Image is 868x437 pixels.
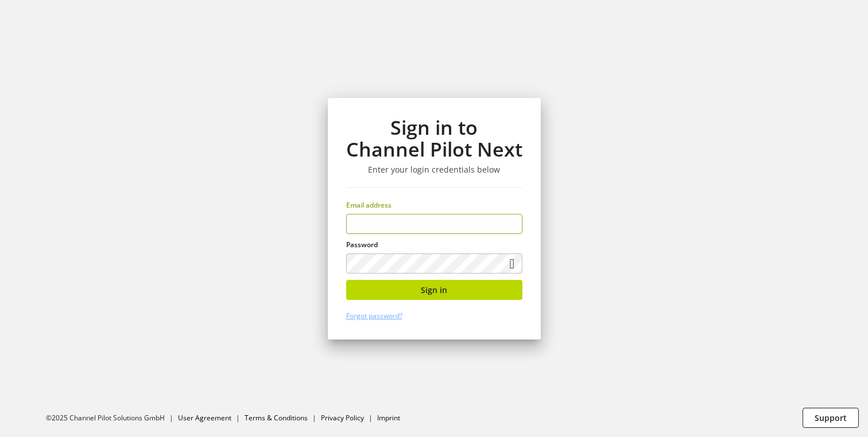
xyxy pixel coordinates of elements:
h3: Enter your login credentials below [346,165,522,175]
span: Password [346,240,378,249]
span: Sign in [421,284,447,296]
button: Sign in [346,280,522,300]
a: Imprint [377,413,400,423]
h1: Sign in to Channel Pilot Next [346,116,522,161]
a: User Agreement [178,413,231,423]
a: Terms & Conditions [245,413,308,423]
a: Privacy Policy [321,413,364,423]
button: Support [803,408,859,428]
li: ©2025 Channel Pilot Solutions GmbH [46,413,178,423]
span: Support [815,412,847,424]
span: Email address [346,200,392,210]
a: Forgot password? [346,311,402,321]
